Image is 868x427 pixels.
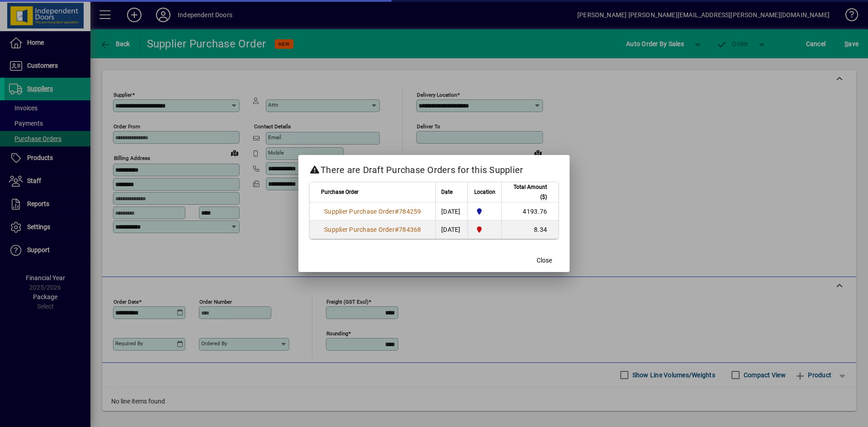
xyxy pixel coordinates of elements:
span: Supplier Purchase Order [324,226,395,233]
span: Cromwell Central Otago [473,206,496,216]
span: Purchase Order [321,187,359,197]
h2: There are Draft Purchase Orders for this Supplier [298,155,570,181]
td: 4193.76 [501,202,558,221]
td: 8.34 [501,221,558,239]
span: # [395,208,399,215]
span: 784368 [399,226,421,233]
span: Date [441,187,453,197]
span: 784259 [399,208,421,215]
td: [DATE] [435,202,467,221]
td: [DATE] [435,221,467,239]
button: Close [530,252,559,268]
a: Supplier Purchase Order#784259 [321,206,425,216]
a: Supplier Purchase Order#784368 [321,225,425,235]
span: Total Amount ($) [507,182,547,202]
span: # [395,226,399,233]
span: Christchurch [473,225,496,235]
span: Close [537,256,552,265]
span: Supplier Purchase Order [324,208,395,215]
span: Location [474,187,495,197]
